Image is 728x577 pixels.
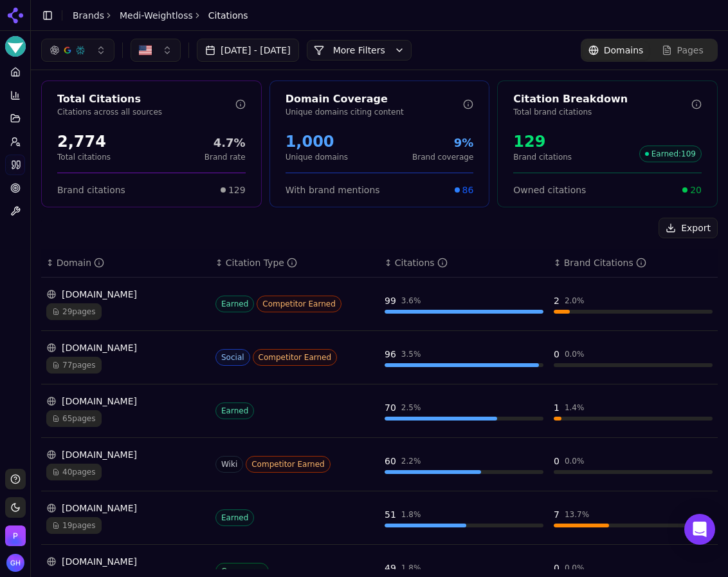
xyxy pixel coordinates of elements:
span: 19 pages [46,517,102,534]
div: 3.5 % [401,349,421,359]
span: Competitor Earned [253,349,338,366]
div: 51 [385,508,396,521]
button: Export [659,218,718,238]
span: Owned citations [513,184,586,196]
div: 60 [385,455,396,468]
p: Brand citations [513,152,572,162]
img: Perrill [5,525,26,546]
div: 99 [385,294,396,307]
span: 65 pages [46,410,102,427]
div: Domain [57,256,104,269]
div: 0 [554,562,560,574]
span: Citations [208,9,248,22]
div: 9% [412,134,473,152]
p: Brand coverage [412,152,473,162]
span: With brand mentions [286,184,380,196]
div: Open Intercom Messenger [684,514,715,545]
th: brandCitationCount [549,249,718,278]
button: Open user button [6,554,24,572]
span: Competitor Earned [257,296,341,312]
div: Domain Coverage [286,91,464,107]
div: [DOMAIN_NAME] [46,395,205,408]
div: 1 [554,401,560,414]
span: 77 pages [46,357,102,374]
p: Total citations [57,152,111,162]
div: 0 [554,348,560,361]
div: 2,774 [57,131,111,152]
div: Brand Citations [564,256,646,269]
div: 1.8 % [401,509,421,520]
div: 129 [513,131,572,152]
div: 0.0 % [565,563,585,573]
span: Domains [604,44,644,57]
div: 0 [554,455,560,468]
div: 3.6 % [401,296,421,306]
th: domain [41,249,210,278]
div: [DOMAIN_NAME] [46,448,205,461]
div: Total Citations [57,91,235,107]
span: 40 pages [46,464,102,480]
span: 86 [462,184,474,196]
div: ↕Domain [46,256,205,269]
button: More Filters [307,40,412,61]
div: 2.0 % [565,296,585,306]
div: 13.7 % [565,509,589,520]
span: 29 pages [46,303,102,320]
nav: breadcrumb [73,9,248,22]
a: Medi-Weightloss [120,9,193,22]
div: 2.2 % [401,456,421,466]
div: 2 [554,294,560,307]
p: Citations across all sources [57,107,235,117]
button: [DATE] - [DATE] [197,39,299,62]
div: 0.0 % [565,456,585,466]
div: ↕Citation Type [215,256,374,269]
span: 20 [690,184,702,196]
span: Earned [215,509,254,526]
span: Competitor Earned [246,456,331,473]
div: 1.4 % [565,402,585,413]
p: Total brand citations [513,107,691,117]
div: 4.7% [205,134,246,152]
div: 2.5 % [401,402,421,413]
div: [DOMAIN_NAME] [46,502,205,515]
span: Pages [677,44,704,57]
div: 70 [385,401,396,414]
img: Grace Hallen [6,554,24,572]
span: Earned [215,296,254,312]
th: totalCitationCount [379,249,549,278]
button: Current brand: Medi-Weightloss [5,36,26,57]
div: 7 [554,508,560,521]
span: Earned [215,402,254,419]
span: 129 [228,184,246,196]
img: US [139,44,152,57]
div: [DOMAIN_NAME] [46,288,205,301]
span: Earned : 109 [639,146,702,162]
div: 1.8 % [401,563,421,573]
div: Citation Type [226,256,297,269]
p: Unique domains [286,152,348,162]
p: Unique domains citing content [286,107,464,117]
span: Social [215,349,250,366]
a: Brands [73,10,104,21]
img: Medi-Weightloss [5,36,26,57]
span: Brand citations [57,184,125,196]
div: ↕Brand Citations [554,256,713,269]
button: Open organization switcher [5,525,26,546]
div: 0.0 % [565,349,585,359]
div: [DOMAIN_NAME] [46,341,205,354]
div: Citation Breakdown [513,91,691,107]
div: [DOMAIN_NAME] [46,555,205,568]
span: Wiki [215,456,243,473]
p: Brand rate [205,152,246,162]
div: 96 [385,348,396,361]
div: 49 [385,562,396,574]
div: ↕Citations [385,256,543,269]
th: citationTypes [210,249,379,278]
div: Citations [395,256,448,269]
div: 1,000 [286,131,348,152]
